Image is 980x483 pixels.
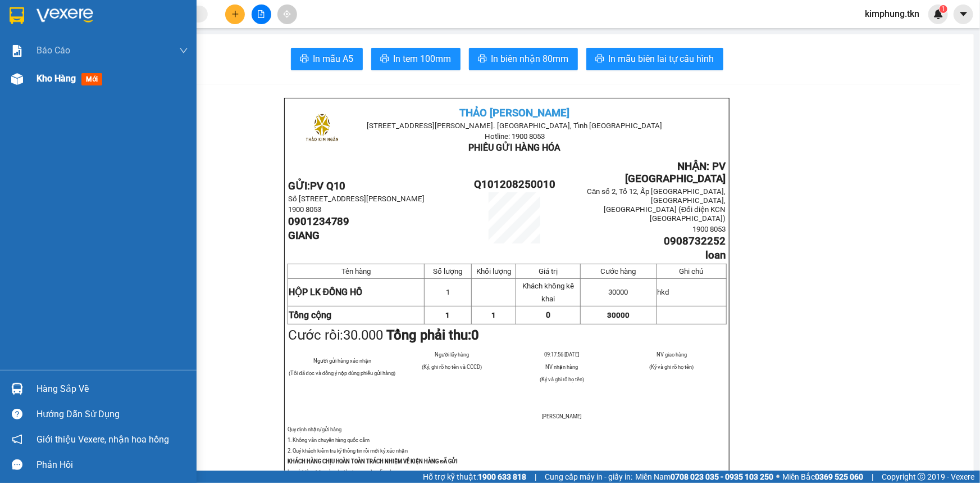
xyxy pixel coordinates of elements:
span: Số lượng [433,267,462,276]
span: NV nhận hàng [545,364,578,370]
span: In biên nhận 80mm [491,52,569,66]
button: caret-down [954,4,973,24]
span: printer [478,54,487,65]
span: THẢO [PERSON_NAME] [460,107,570,119]
span: Khối lượng [476,267,511,276]
span: In tem 100mm [394,52,452,66]
span: aim [283,10,291,18]
span: 2. Quý khách kiểm tra kỹ thông tin rồi mới ký xác nhận [288,448,408,454]
span: down [179,46,188,55]
span: file-add [257,10,265,18]
span: 1900 8053 [693,225,726,233]
span: PHIẾU GỬI HÀNG HÓA [469,142,561,153]
button: plus [225,4,245,24]
div: Hướng dẫn sử dụng [37,406,188,423]
img: logo-vxr [10,7,24,24]
span: printer [380,54,389,65]
img: solution-icon [11,45,23,57]
span: GIANG [288,229,320,242]
span: notification [12,434,22,445]
span: [STREET_ADDRESS][PERSON_NAME]. [GEOGRAPHIC_DATA], Tỉnh [GEOGRAPHIC_DATA] [367,121,663,130]
span: printer [595,54,604,65]
span: 1 [446,288,450,296]
span: Cước hàng [601,267,636,276]
span: PV Q10 [310,180,346,192]
img: warehouse-icon [11,73,23,85]
button: printerIn biên nhận 80mm [469,48,578,70]
span: 1 [445,311,450,319]
span: kimphung.tkn [856,7,928,21]
span: 30.000 [344,327,384,343]
span: Người gửi hàng xác nhận [313,358,371,364]
span: 30000 [607,311,630,319]
span: Hotline: 1900 8053 [485,132,545,141]
span: Giới thiệu Vexere, nhận hoa hồng [37,432,169,446]
button: printerIn tem 100mm [371,48,461,70]
strong: 1900 633 818 [478,472,526,481]
span: copyright [918,473,926,481]
button: printerIn mẫu biên lai tự cấu hình [586,48,723,70]
span: Lưu ý: biên nhận này có giá trị trong vòng 5 ngày [288,469,395,475]
img: warehouse-icon [11,383,23,395]
span: 09:17:56 [DATE] [544,351,579,358]
button: aim [277,4,297,24]
strong: 0369 525 060 [815,472,863,481]
div: Phản hồi [37,457,188,473]
span: Tên hàng [341,267,371,276]
img: icon-new-feature [933,9,943,19]
span: | [535,471,536,483]
span: hkd [658,288,670,296]
span: loan [706,249,726,261]
span: [PERSON_NAME] [542,413,581,419]
span: (Ký, ghi rõ họ tên và CCCD) [422,364,482,370]
span: 1900 8053 [288,205,321,214]
span: In mẫu A5 [313,52,354,66]
span: Cung cấp máy in - giấy in: [545,471,632,483]
span: Báo cáo [37,43,70,57]
span: In mẫu biên lai tự cấu hình [609,52,714,66]
span: Kho hàng [37,73,76,84]
span: plus [231,10,239,18]
span: Quy định nhận/gửi hàng [288,426,341,432]
span: NV giao hàng [657,351,687,358]
span: 0 [472,327,480,343]
span: Giá trị [539,267,558,276]
span: | [872,471,873,483]
img: logo [294,102,350,157]
span: 30000 [609,288,628,296]
span: 0908732252 [664,235,726,247]
span: Số [STREET_ADDRESS][PERSON_NAME] [288,195,425,203]
span: Người lấy hàng [435,351,469,358]
strong: 0708 023 035 - 0935 103 250 [671,472,773,481]
span: (Tôi đã đọc và đồng ý nộp đúng phiếu gửi hàng) [289,370,396,376]
strong: Tổng phải thu: [387,327,480,343]
sup: 1 [940,5,947,13]
span: Căn số 2, Tổ 12, Ấp [GEOGRAPHIC_DATA], [GEOGRAPHIC_DATA], [GEOGRAPHIC_DATA] (Đối diện KCN [GEOG... [587,187,726,223]
span: 0 [546,310,550,319]
span: mới [81,73,102,85]
span: Hỗ trợ kỹ thuật: [423,471,526,483]
span: printer [300,54,309,65]
span: ⚪️ [776,475,780,479]
span: (Ký và ghi rõ họ tên) [540,376,584,382]
span: HỘP LK ĐỒNG HỒ [289,287,363,297]
div: Hàng sắp về [37,381,188,398]
button: file-add [252,4,271,24]
strong: KHÁCH HÀNG CHỊU HOÀN TOÀN TRÁCH NHIỆM VỀ KIỆN HÀNG ĐÃ GỬI [288,458,458,464]
span: question-circle [12,409,22,419]
span: 1 [491,311,496,319]
span: (Ký và ghi rõ họ tên) [649,364,694,370]
span: Khách không kê khai [522,282,574,303]
span: Q101208250010 [474,178,555,191]
span: Ghi chú [680,267,704,276]
button: printerIn mẫu A5 [291,48,363,70]
span: caret-down [959,9,969,19]
span: Miền Nam [635,471,773,483]
span: message [12,459,22,470]
span: 1. Không vân chuyển hàng quốc cấm [288,437,370,443]
strong: GỬI: [288,180,346,192]
strong: Tổng cộng [289,310,331,321]
span: Cước rồi: [288,327,480,343]
span: 0901234789 [288,215,350,228]
span: NHẬN: PV [GEOGRAPHIC_DATA] [626,160,726,185]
